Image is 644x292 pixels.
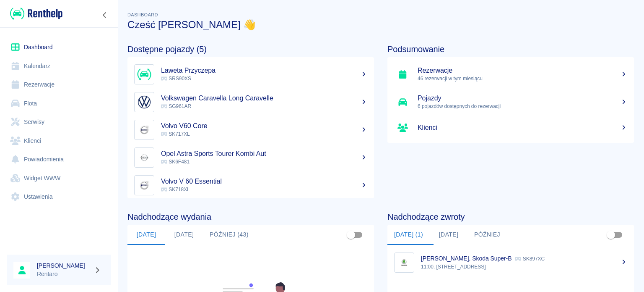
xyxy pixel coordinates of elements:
[7,75,111,94] a: Rezerwacje
[161,94,367,103] h5: Volkswagen Caravella Long Caravelle
[127,116,374,144] a: ImageVolvo V60 Core SK717XL
[421,255,512,262] p: [PERSON_NAME], Skoda Super-B
[161,150,367,158] h5: Opel Astra Sports Tourer Kombi Aut
[136,66,152,82] img: Image
[7,94,111,113] a: Flota
[127,212,374,222] h4: Nadchodzące wydania
[7,169,111,188] a: Widget WWW
[7,38,111,57] a: Dashboard
[418,66,627,75] h5: Rezerwacje
[343,227,359,243] span: Pokaż przypisane tylko do mnie
[161,177,367,186] h5: Volvo V 60 Essential
[136,150,152,166] img: Image
[127,12,158,17] span: Dashboard
[136,122,152,138] img: Image
[603,227,619,243] span: Pokaż przypisane tylko do mnie
[161,103,191,109] span: SG961AR
[430,225,467,245] button: [DATE]
[161,122,367,130] h5: Volvo V60 Core
[418,94,627,103] h5: Pojazdy
[37,270,91,279] p: Rentaro
[37,261,91,270] h6: [PERSON_NAME]
[127,61,374,88] a: ImageLaweta Przyczepa SRS90XS
[387,88,634,116] a: Pojazdy6 pojazdów dostępnych do rezerwacji
[161,159,190,165] span: SK6F481
[421,263,627,271] p: 11:00, [STREET_ADDRESS]
[161,76,191,82] span: SRS90XS
[7,113,111,132] a: Serwisy
[387,248,634,276] a: Image[PERSON_NAME], Skoda Super-B SK897XC11:00, [STREET_ADDRESS]
[7,57,111,76] a: Kalendarz
[7,132,111,150] a: Klienci
[387,225,430,245] button: [DATE] (1)
[127,225,165,245] button: [DATE]
[127,144,374,171] a: ImageOpel Astra Sports Tourer Kombi Aut SK6F481
[7,7,62,21] a: Renthelp logo
[10,7,62,21] img: Renthelp logo
[418,103,627,110] p: 6 pojazdów dostępnych do rezerwacji
[387,212,634,222] h4: Nadchodzące zwroty
[99,10,111,21] button: Zwiń nawigację
[515,256,545,262] p: SK897XC
[387,61,634,88] a: Rezerwacje46 rezerwacji w tym miesiącu
[418,124,627,132] h5: Klienci
[127,19,634,31] h3: Cześć [PERSON_NAME] 👋
[127,44,374,54] h4: Dostępne pojazdy (5)
[165,225,203,245] button: [DATE]
[127,88,374,116] a: ImageVolkswagen Caravella Long Caravelle SG961AR
[7,150,111,169] a: Powiadomienia
[127,171,374,199] a: ImageVolvo V 60 Essential SK718XL
[387,44,634,54] h4: Podsumowanie
[467,225,507,245] button: Później
[418,75,627,82] p: 46 rezerwacji w tym miesiącu
[136,177,152,193] img: Image
[161,187,190,192] span: SK718XL
[387,116,634,139] a: Klienci
[7,187,111,206] a: Ustawienia
[161,131,190,137] span: SK717XL
[136,94,152,110] img: Image
[396,255,412,271] img: Image
[203,225,255,245] button: Później (43)
[161,66,367,75] h5: Laweta Przyczepa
